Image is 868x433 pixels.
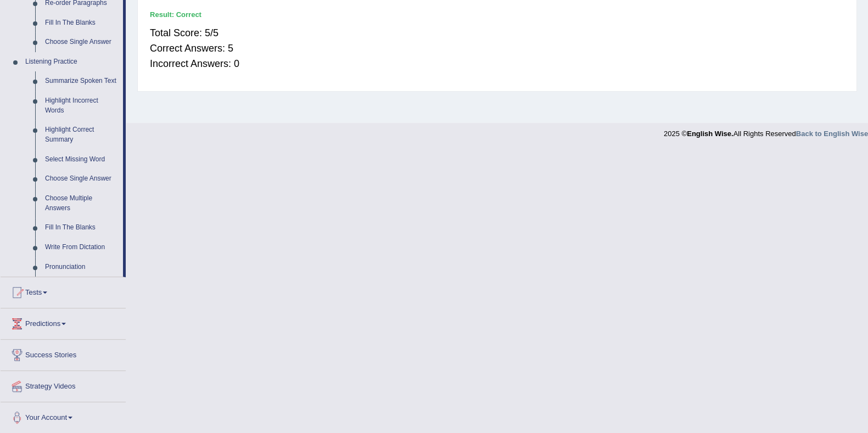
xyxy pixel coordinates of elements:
[40,13,123,33] a: Fill In The Blanks
[1,340,126,367] a: Success Stories
[40,150,123,170] a: Select Missing Word
[40,189,123,218] a: Choose Multiple Answers
[40,71,123,91] a: Summarize Spoken Text
[40,218,123,238] a: Fill In The Blanks
[687,130,733,138] strong: English Wise.
[40,257,123,277] a: Pronunciation
[796,130,868,138] a: Back to English Wise
[1,371,126,398] a: Strategy Videos
[1,402,126,430] a: Your Account
[40,238,123,257] a: Write From Dictation
[20,52,123,72] a: Listening Practice
[40,32,123,52] a: Choose Single Answer
[1,277,126,305] a: Tests
[1,308,126,336] a: Predictions
[40,169,123,189] a: Choose Single Answer
[664,123,868,139] div: 2025 © All Rights Reserved
[150,20,844,77] div: Total Score: 5/5 Correct Answers: 5 Incorrect Answers: 0
[40,91,123,120] a: Highlight Incorrect Words
[40,120,123,149] a: Highlight Correct Summary
[150,9,844,20] div: Result:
